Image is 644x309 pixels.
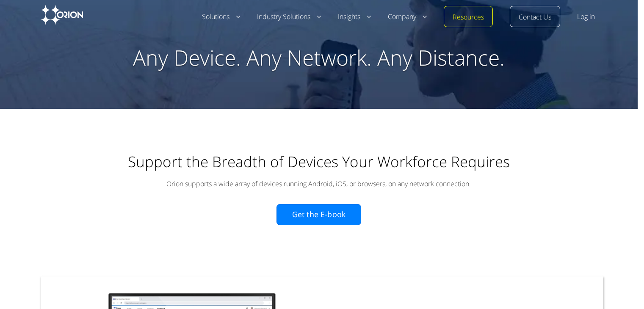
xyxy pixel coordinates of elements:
[202,12,240,22] a: Solutions
[388,12,427,22] a: Company
[519,12,551,22] a: Contact Us
[41,5,83,25] img: Orion
[338,12,371,22] a: Insights
[453,12,484,22] a: Resources
[602,268,644,309] iframe: Chat Widget
[257,12,321,22] a: Industry Solutions
[56,43,581,72] h1: Any Device. Any Network. Any Distance.
[276,204,361,225] a: Get the E-book
[577,12,595,22] a: Log in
